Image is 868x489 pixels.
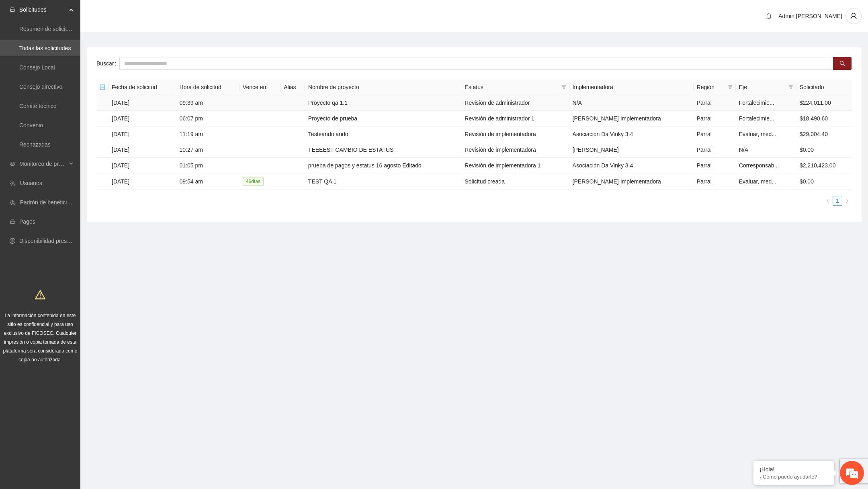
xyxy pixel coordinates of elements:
[842,196,852,206] button: right
[96,57,119,70] label: Buscar
[19,64,55,71] a: Consejo Local
[694,173,736,189] td: Parral
[763,13,775,19] span: bell
[108,158,176,173] td: [DATE]
[240,79,280,95] th: Vence en:
[305,126,461,142] td: Testeando ando
[108,111,176,126] td: [DATE]
[3,313,78,363] span: La información contenida en este sitio es confidencial y para uso exclusivo de FICOSEC. Cualquier...
[19,2,67,18] span: Solicitudes
[839,61,845,67] span: search
[845,199,850,204] span: right
[19,26,110,32] a: Resumen de solicitudes por aprobar
[19,45,71,51] a: Todas las solicitudes
[796,95,852,111] td: $224,011.00
[305,95,461,111] td: Proyecto qa 1.1
[10,7,15,12] span: inbox
[465,83,558,92] span: Estatus
[569,142,694,158] td: [PERSON_NAME]
[305,142,461,158] td: TEEEEST CAMBIO DE ESTATUS
[845,8,862,24] button: user
[19,218,35,225] a: Pagos
[759,466,828,473] div: ¡Hola!
[842,196,852,206] li: Next Page
[35,289,45,300] span: warning
[823,196,833,206] button: left
[697,83,725,92] span: Región
[305,173,461,189] td: TEST QA 1
[108,173,176,189] td: [DATE]
[280,79,305,95] th: Alias
[569,79,694,95] th: Implementadora
[243,177,264,186] span: 46 día s
[796,111,852,126] td: $18,490.60
[19,156,67,172] span: Monitoreo de proyectos
[176,79,240,95] th: Hora de solicitud
[569,111,694,126] td: [PERSON_NAME] Implementadora
[796,126,852,142] td: $29,004.40
[739,100,774,106] span: Fortalecimie...
[796,142,852,158] td: $0.00
[762,10,775,22] button: bell
[10,161,15,167] span: eye
[694,126,736,142] td: Parral
[108,126,176,142] td: [DATE]
[176,142,240,158] td: 10:27 am
[569,158,694,173] td: Asociación Da Vinky 3.4
[823,196,833,206] li: Previous Page
[726,81,734,93] span: filter
[787,81,795,93] span: filter
[461,111,569,126] td: Revisión de administrador 1
[176,111,240,126] td: 06:07 pm
[739,83,785,92] span: Eje
[20,180,42,186] a: Usuarios
[739,178,776,185] span: Evaluar, med...
[833,196,842,205] a: 1
[461,142,569,158] td: Revisión de implementadora
[694,111,736,126] td: Parral
[736,142,796,158] td: N/A
[19,84,62,90] a: Consejo directivo
[796,158,852,173] td: $2,210,423.00
[833,196,842,206] li: 1
[833,57,852,70] button: search
[739,131,776,137] span: Evaluar, med...
[461,158,569,173] td: Revisión de implementadora 1
[19,238,88,244] a: Disponibilidad presupuestal
[19,141,51,148] a: Rechazadas
[825,199,830,204] span: left
[176,158,240,173] td: 01:05 pm
[778,13,842,19] span: Admin [PERSON_NAME]
[788,85,793,90] span: filter
[176,173,240,189] td: 09:54 am
[560,81,568,93] span: filter
[461,173,569,189] td: Solicitud creada
[305,158,461,173] td: prueba de pagos y estatus 16 agosto Editado
[108,95,176,111] td: [DATE]
[176,126,240,142] td: 11:19 am
[739,162,779,169] span: Corresponsab...
[739,115,774,122] span: Fortalecimie...
[305,111,461,126] td: Proyecto de prueba
[694,158,736,173] td: Parral
[728,85,733,90] span: filter
[694,95,736,111] td: Parral
[759,474,828,480] p: ¿Cómo puedo ayudarte?
[19,103,57,109] a: Comité técnico
[19,122,43,128] a: Convenio
[305,79,461,95] th: Nombre de proyecto
[846,12,861,20] span: user
[569,95,694,111] td: N/A
[461,95,569,111] td: Revisión de administrador
[20,199,79,206] a: Padrón de beneficiarios
[796,173,852,189] td: $0.00
[100,84,105,90] span: minus-square
[561,85,566,90] span: filter
[694,142,736,158] td: Parral
[108,79,176,95] th: Fecha de solicitud
[569,173,694,189] td: [PERSON_NAME] Implementadora
[108,142,176,158] td: [DATE]
[569,126,694,142] td: Asociación Da Vinky 3.4
[176,95,240,111] td: 09:39 am
[796,79,852,95] th: Solicitado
